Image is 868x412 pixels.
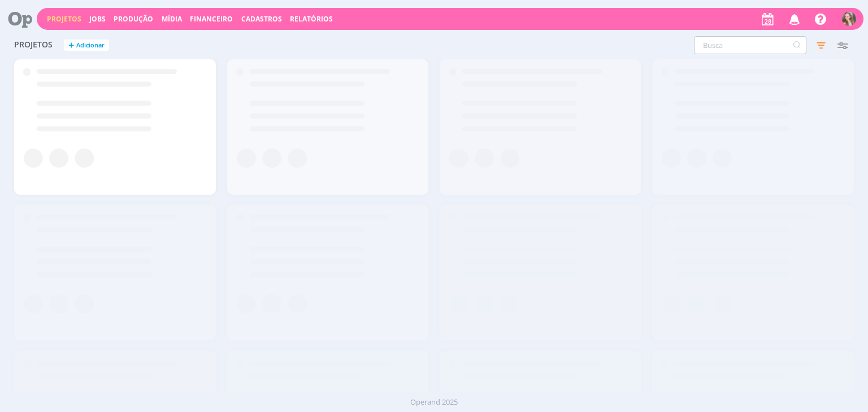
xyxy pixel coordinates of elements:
[241,14,282,24] span: Cadastros
[47,14,81,24] a: Projetos
[842,12,856,26] img: G
[86,15,109,24] button: Jobs
[68,40,74,51] span: +
[186,15,236,24] button: Financeiro
[89,14,106,24] a: Jobs
[158,15,185,24] button: Mídia
[114,14,153,24] a: Produção
[44,15,85,24] button: Projetos
[190,14,233,24] a: Financeiro
[162,14,182,24] a: Mídia
[14,40,53,50] span: Projetos
[64,40,109,51] button: +Adicionar
[841,9,857,29] button: G
[110,15,157,24] button: Produção
[76,42,105,49] span: Adicionar
[290,14,333,24] a: Relatórios
[694,36,806,54] input: Busca
[238,15,285,24] button: Cadastros
[287,15,336,24] button: Relatórios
